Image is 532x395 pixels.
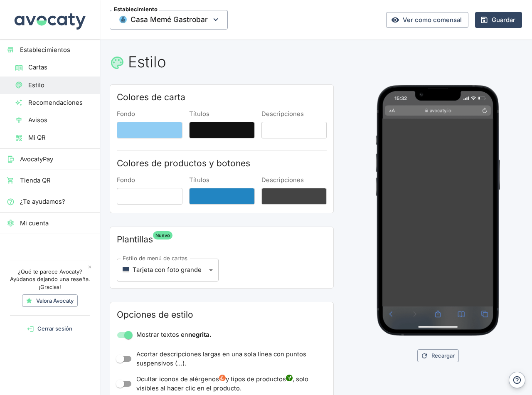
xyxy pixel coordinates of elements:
[475,12,522,28] button: Guardar
[20,155,93,164] span: AvocatyPay
[417,349,459,362] button: Recargar
[188,331,212,338] strong: negrita.
[261,176,327,185] label: Descripciones
[20,219,93,228] span: Mi cuenta
[28,116,93,125] span: Avisos
[189,176,255,185] label: Títulos
[28,133,93,142] span: Mi QR
[386,12,468,28] a: Ver como comensal
[117,234,153,252] span: Beta
[117,309,327,321] h2: Opciones de estilo
[136,350,320,368] span: Acortar descripciones largas en una sola línea con puntos suspensivos (…).
[117,176,182,185] label: Fondo
[131,13,208,26] span: Casa Memé Gastrobar
[136,330,212,339] span: Mostrar textos en
[22,294,78,307] a: Valora Avocaty
[123,266,205,274] div: Tarjeta con foto grande
[28,63,93,72] span: Cartas
[136,375,320,393] span: Ocultar iconos de alérgenos y tipos de productos , solo visibles al hacer clic en el producto.
[20,176,93,185] span: Tienda QR
[20,197,93,206] span: ¿Te ayudamos?
[117,91,327,103] h2: Colores de carta
[123,254,188,262] label: Estilo de menú de cartas
[153,231,172,239] span: Nuevo
[28,81,93,90] span: Estilo
[189,110,255,118] label: Títulos
[117,234,153,245] h2: Plantillas
[117,110,182,118] label: Fondo
[8,268,92,291] p: ¿Qué te parece Avocaty? Ayúdanos dejando una reseña. ¡Gracias!
[110,53,522,71] h1: Estilo
[110,10,228,29] button: EstablecimientoThumbnailCasa Memé Gastrobar
[110,10,228,29] span: Casa Memé Gastrobar
[112,7,159,12] span: Establecimiento
[3,322,96,335] button: Cerrar sesión
[117,158,327,169] h2: Colores de productos y botones
[119,15,127,24] img: Thumbnail
[509,372,525,388] button: Ayuda y contacto
[383,118,493,307] iframe: Vista previa
[28,98,93,107] span: Recomendaciones
[261,110,327,118] label: Descripciones
[123,266,129,273] div: Icono de tarjeta
[20,45,93,54] span: Establecimientos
